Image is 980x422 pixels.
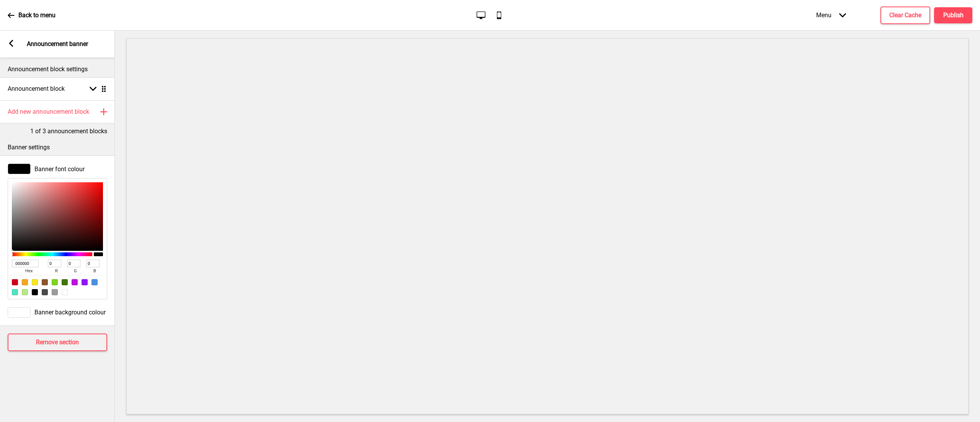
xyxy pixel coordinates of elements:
div: #D0021B [12,279,18,285]
span: b [86,267,103,275]
button: Publish [934,7,972,23]
div: #F5A623 [22,279,28,285]
h4: Add new announcement block [8,108,89,116]
div: #7ED321 [52,279,58,285]
div: #9013FE [82,279,88,285]
button: Remove section [8,334,107,351]
span: Banner background colour [34,309,106,316]
div: #F8E71C [32,279,38,285]
p: Back to menu [18,11,56,20]
div: #BD10E0 [72,279,78,285]
div: Banner font colour [8,164,107,174]
h4: Remove section [36,338,79,347]
div: #B8E986 [22,289,28,295]
div: #FFFFFF [62,289,68,295]
div: #9B9B9B [52,289,58,295]
div: #4A4A4A [42,289,48,295]
div: #4A90E2 [91,279,98,285]
span: hex [12,267,46,275]
h4: Publish [943,11,964,20]
span: r [48,267,65,275]
div: Banner background colour [8,307,107,318]
p: Announcement banner [27,40,88,48]
div: #8B572A [42,279,48,285]
div: #50E3C2 [12,289,18,295]
button: Clear Cache [880,7,930,24]
span: Banner font colour [34,165,85,173]
p: 1 of 3 announcement blocks [30,127,107,136]
a: Back to menu [8,5,56,26]
p: Announcement block settings [8,65,107,74]
span: g [67,267,84,275]
h4: Announcement block [8,85,65,93]
p: Banner settings [8,143,107,152]
div: #000000 [32,289,38,295]
div: Menu [808,4,854,26]
div: #417505 [62,279,68,285]
h4: Clear Cache [889,11,921,20]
